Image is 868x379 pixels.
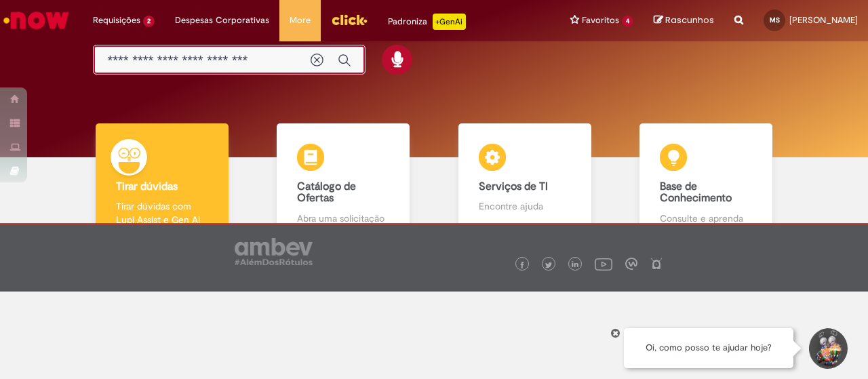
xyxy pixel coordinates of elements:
[789,14,858,26] span: [PERSON_NAME]
[116,199,208,226] p: Tirar dúvidas com Lupi Assist e Gen Ai
[770,16,780,24] span: MS
[297,212,389,225] p: Abra uma solicitação
[93,14,140,27] span: Requisições
[650,258,663,270] img: logo_footer_naosei.png
[290,14,311,27] span: More
[654,14,714,27] a: Rascunhos
[595,255,612,273] img: logo_footer_youtube.png
[545,262,552,268] img: logo_footer_twitter.png
[625,258,637,270] img: logo_footer_workplace.png
[253,123,435,241] a: Catálogo de Ofertas Abra uma solicitação
[434,123,616,241] a: Serviços de TI Encontre ajuda
[297,180,356,205] b: Catálogo de Ofertas
[175,14,269,27] span: Despesas Corporativas
[660,180,732,205] b: Base de Conhecimento
[572,261,578,269] img: logo_footer_linkedin.png
[582,14,619,27] span: Favoritos
[479,199,571,213] p: Encontre ajuda
[660,212,752,225] p: Consulte e aprenda
[622,16,633,27] span: 4
[519,262,526,268] img: logo_footer_facebook.png
[616,123,797,241] a: Base de Conhecimento Consulte e aprenda
[388,14,466,30] div: Padroniza
[807,328,848,369] button: Iniciar Conversa de Suporte
[331,9,368,30] img: click_logo_yellow_360x200.png
[665,14,714,26] span: Rascunhos
[1,7,71,34] img: ServiceNow
[235,238,313,265] img: logo_footer_ambev_rotulo_gray.png
[433,14,466,30] p: +GenAi
[143,16,155,27] span: 2
[479,180,548,193] b: Serviços de TI
[71,123,253,241] a: Tirar dúvidas Tirar dúvidas com Lupi Assist e Gen Ai
[116,180,178,193] b: Tirar dúvidas
[624,328,793,368] div: Oi, como posso te ajudar hoje?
